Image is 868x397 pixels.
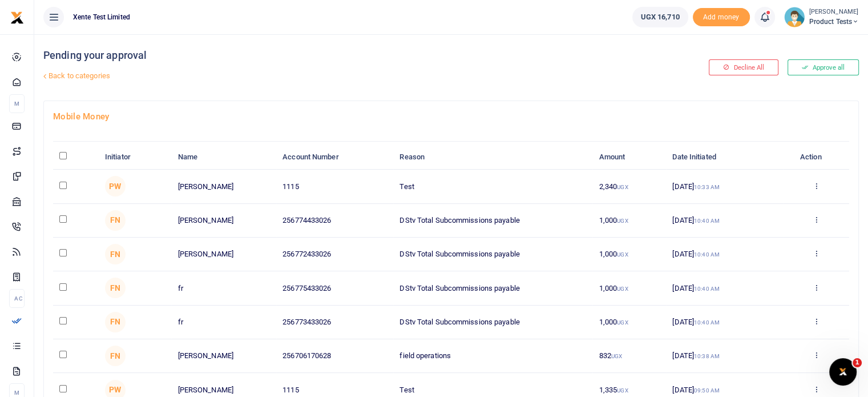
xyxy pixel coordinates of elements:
[10,13,24,21] a: logo-small logo-large logo-large
[276,339,393,373] td: 256706170628
[9,94,25,113] li: M
[105,244,126,264] span: Francis Nkununungi
[666,339,783,373] td: [DATE]
[592,145,666,170] th: Amount: activate to sort column ascending
[105,278,126,298] span: Francis Nkununungi
[592,238,666,271] td: 1,000
[393,238,592,271] td: DStv Total Subcommissions payable
[693,8,750,27] span: Add money
[393,306,592,339] td: DStv Total Subcommissions payable
[393,339,592,373] td: field operations
[43,49,584,62] h4: Pending your approval
[105,210,126,231] span: Francis Nkununungi
[628,7,693,27] li: Wallet ballance
[276,238,393,271] td: 256772433026
[694,353,720,359] small: 10:38 AM
[694,387,720,394] small: 09:50 AM
[53,110,849,123] h4: Mobile Money
[171,145,276,170] th: Name: activate to sort column ascending
[641,11,680,23] span: UGX 16,710
[171,238,276,271] td: [PERSON_NAME]
[694,218,720,224] small: 10:40 AM
[276,204,393,238] td: 256774433026
[592,271,666,305] td: 1,000
[276,145,393,170] th: Account Number: activate to sort column ascending
[784,7,859,27] a: profile-user [PERSON_NAME] Product Tests
[68,12,135,22] span: Xente Test Limited
[171,339,276,373] td: [PERSON_NAME]
[666,204,783,238] td: [DATE]
[105,176,126,197] span: Peter Wamanga
[10,11,24,25] img: logo-small
[632,7,688,27] a: UGX 16,710
[709,59,778,75] button: Decline All
[809,17,859,27] span: Product Tests
[105,346,126,366] span: Francis Nkununungi
[105,312,126,332] span: Francis Nkununungi
[276,306,393,339] td: 256773433026
[41,66,584,86] a: Back to categories
[666,170,783,203] td: [DATE]
[829,358,857,386] iframe: Intercom live chat
[617,286,628,292] small: UGX
[694,184,720,190] small: 10:33 AM
[694,319,720,326] small: 10:40 AM
[592,170,666,203] td: 2,340
[393,271,592,305] td: DStv Total Subcommissions payable
[393,170,592,203] td: Test
[99,145,172,170] th: Initiator: activate to sort column ascending
[276,271,393,305] td: 256775433026
[53,145,99,170] th: : activate to sort column descending
[592,339,666,373] td: 832
[694,286,720,292] small: 10:40 AM
[617,184,628,190] small: UGX
[617,387,628,394] small: UGX
[617,218,628,224] small: UGX
[276,170,393,203] td: 1115
[9,289,25,308] li: Ac
[393,145,592,170] th: Reason: activate to sort column ascending
[693,12,750,21] a: Add money
[171,306,276,339] td: fr
[171,271,276,305] td: fr
[666,238,783,271] td: [DATE]
[171,170,276,203] td: [PERSON_NAME]
[693,8,750,27] li: Toup your wallet
[853,358,862,367] span: 1
[617,319,628,326] small: UGX
[611,353,622,359] small: UGX
[784,7,805,27] img: profile-user
[666,306,783,339] td: [DATE]
[592,204,666,238] td: 1,000
[694,251,720,258] small: 10:40 AM
[788,59,859,75] button: Approve all
[666,145,783,170] th: Date Initiated: activate to sort column ascending
[393,204,592,238] td: DStv Total Subcommissions payable
[666,271,783,305] td: [DATE]
[617,251,628,258] small: UGX
[783,145,849,170] th: Action: activate to sort column ascending
[592,306,666,339] td: 1,000
[809,7,859,17] small: [PERSON_NAME]
[171,204,276,238] td: [PERSON_NAME]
